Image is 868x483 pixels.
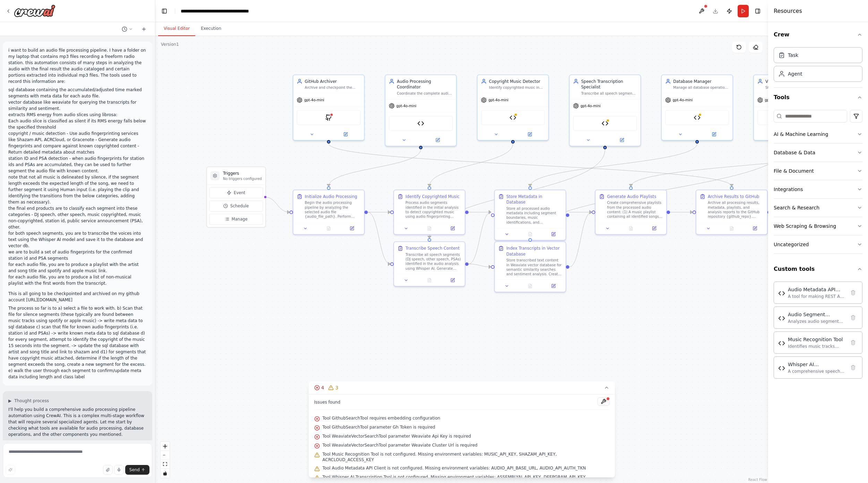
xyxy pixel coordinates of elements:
[778,315,785,322] img: Audio Segment Analyzer
[293,75,365,141] div: GitHub ArchiverArchive and checkpoint the audio processing results to the GitHub repository {gith...
[774,144,862,162] button: Database & Data
[323,442,478,448] span: Tool WeaviateVectorSearchTool parameter Weaviate Cluster Url is required
[161,469,170,478] button: toggle interactivity
[396,104,416,108] span: gpt-4o-mini
[607,193,656,199] div: Generate Audio Playlists
[774,186,803,193] div: Integrations
[569,209,592,270] g: Edge from 78dbf261-b4ce-4b6a-8525-5538eeb6e128 to 02ecd950-7cf3-4abd-a5f3-189cf0b578c5
[323,415,440,421] span: Tool GithubSearchTool requires embedding configuration
[305,200,361,219] div: Begin the audio processing pipeline by analyzing the selected audio file {audio_file_path}. Perfo...
[774,125,862,143] button: AI & Machine Learning
[518,231,542,238] button: No output available
[161,451,170,460] button: zoom out
[774,7,802,15] h4: Resources
[394,190,466,235] div: Identify Copyrighted MusicProcess audio segments identified in the initial analysis to detect cop...
[417,120,424,127] img: Audio Segment Analyzer
[745,225,765,232] button: Open in side panel
[232,216,248,222] span: Manage
[305,78,361,84] div: GitHub Archiver
[720,225,744,232] button: No output available
[103,465,113,475] button: Upload files
[788,311,845,318] div: Audio Segment Analyzer
[506,245,562,257] div: Index Transcripts in Vector Database
[774,149,815,156] div: Database & Data
[619,225,643,232] button: No output available
[326,149,423,187] g: Edge from a3018ac1-78c8-419c-9982-7c9dfae6e1df to f9d48751-a15c-4fea-9fee-2154b34c0ee5
[8,274,147,286] li: for each audio file, you are to produce a list of non-musical playlist with the first words from ...
[309,381,615,394] button: 43
[581,91,637,96] div: Transcribe all speech segments (DJ speech, other speech, PSAs) from {audio_file_path} using Whisp...
[788,369,845,374] div: A comprehensive speech-to-text transcription tool that supports multiple AI providers (OpenAI Whi...
[514,131,546,138] button: Open in side panel
[161,42,179,47] div: Version 1
[321,384,324,391] span: 4
[304,98,324,102] span: gpt-4o-mini
[209,187,263,198] button: Event
[129,467,140,473] span: Send
[774,217,862,235] button: Web Scraping & Browsing
[417,225,441,232] button: No output available
[848,288,858,297] button: Delete tool
[494,241,566,292] div: Index Transcripts in Vector DatabaseStore transcribed text content in Weaviate vector database fo...
[506,206,562,225] div: Store all processed audio metadata including segment boundaries, music identifications, and trans...
[506,193,562,205] div: Store Metadata in Database
[469,261,491,270] g: Edge from ffc54a38-ed7d-4fe0-9590-c07903e1056a to 78dbf261-b4ce-4b6a-8525-5538eeb6e128
[323,433,471,439] span: Tool WeaviateVectorSearchTool parameter Weaviate Api Key is required
[488,98,508,102] span: gpt-4o-mini
[181,8,249,15] nav: breadcrumb
[335,384,338,391] span: 3
[323,465,586,471] span: Tool Audio Metadata API Client is not configured. Missing environment variables: AUDIO_API_BASE_U...
[195,21,227,36] button: Execution
[8,130,147,155] li: copyright / music detection - Use audio fingerprinting services like Shazam API, ACRCloud, or Gra...
[848,338,858,347] button: Delete tool
[323,424,435,430] span: Tool GithubSearchTool parameter Gh Token is required
[305,193,357,199] div: Initialize Audio Processing
[788,294,845,299] div: A tool for making REST API calls to manage audio processing metadata including audio segments, tr...
[644,225,664,232] button: Open in side panel
[8,406,147,438] p: I'll help you build a comprehensive audio processing pipeline automation using CrewAI. This is a ...
[8,291,147,303] p: This is all going to be checkpointed and archived on my github account [URL][DOMAIN_NAME]
[234,190,245,196] span: Event
[368,209,390,267] g: Edge from f9d48751-a15c-4fea-9fee-2154b34c0ee5 to ffc54a38-ed7d-4fe0-9590-c07903e1056a
[305,85,361,90] div: Archive and checkpoint the audio processing results to the GitHub repository {github_repo} with p...
[673,78,729,84] div: Database Manager
[670,209,693,215] g: Edge from 02ecd950-7cf3-4abd-a5f3-189cf0b578c5 to 87c68a33-df03-4cf5-9e49-10ee64b644a6
[405,193,459,199] div: Identify Copyrighted Music
[8,112,147,118] li: extracts RMS energy from audio slices using librosa:
[581,104,601,108] span: gpt-4o-mini
[694,114,701,121] img: Audio Metadata API Client
[774,131,828,138] div: AI & Machine Learning
[326,144,734,187] g: Edge from bfeb9cc8-117e-4c06-91db-184639f59c64 to 87c68a33-df03-4cf5-9e49-10ee64b644a6
[223,176,262,181] p: No triggers configured
[368,209,390,215] g: Edge from f9d48751-a15c-4fea-9fee-2154b34c0ee5 to 203b58fe-f67e-4281-ba1f-71b31422d754
[774,204,819,211] div: Search & Research
[394,241,466,286] div: Transcribe Speech ContentTranscribe all speech segments (DJ speech, other speech, PSAs) identifie...
[119,25,136,33] button: Switch to previous chat
[8,87,147,99] li: sql database containing the accumulated/adjusted time marked segments with meta data for each aut...
[788,361,845,368] div: Whisper AI Transcription Tool
[774,107,862,259] div: Tools
[443,277,463,284] button: Open in side panel
[569,209,592,215] g: Edge from 15ec82ba-c886-4d21-974b-7a4e6eaee3a7 to 02ecd950-7cf3-4abd-a5f3-189cf0b578c5
[788,286,845,293] div: Audio Metadata API Client
[696,190,768,235] div: Archive Results to GitHubArchive all processing results, metadata, playlists, and analysis report...
[788,336,845,343] div: Music Recognition Tool
[848,313,858,322] button: Delete tool
[161,460,170,469] button: fit view
[848,363,858,372] button: Delete tool
[748,478,767,482] a: React Flow attribution
[661,75,733,141] div: Database ManagerManage all database operations for the audio processing pipeline including storin...
[778,365,785,372] img: Whisper AI Transcription Tool
[230,203,249,209] span: Schedule
[607,200,663,219] div: Create comprehensive playlists from the processed audio content: (1) A music playlist containing ...
[397,78,453,90] div: Audio Processing Coordinator
[543,231,563,238] button: Open in side panel
[443,225,463,232] button: Open in side panel
[265,194,289,215] g: Edge from triggers to f9d48751-a15c-4fea-9fee-2154b34c0ee5
[8,205,147,230] li: the final end products are to classify each segment into these categories - DJ speech, other spee...
[325,114,332,121] img: GithubSearchTool
[293,190,365,235] div: Initialize Audio ProcessingBegin the audio processing pipeline by analyzing the selected audio fi...
[314,399,341,405] span: Issues found
[160,6,169,16] button: Hide left sidebar
[8,47,147,85] p: i want to build an audio file processing pipeline. I have a folder on my laptop that contains mp3...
